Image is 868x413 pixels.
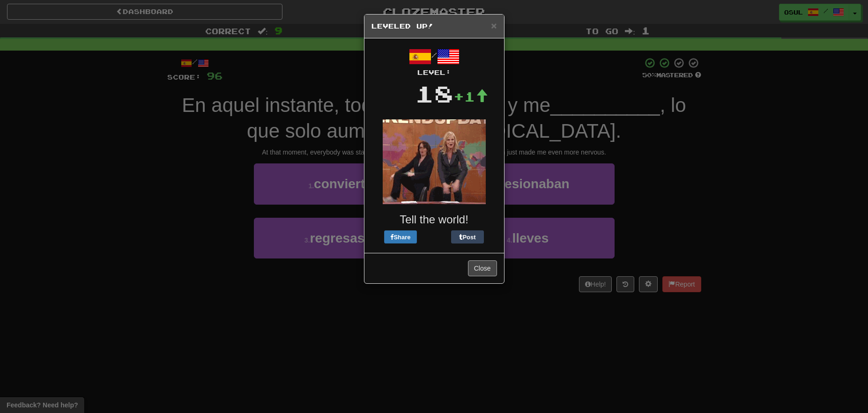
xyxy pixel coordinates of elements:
div: / [371,45,497,77]
div: +1 [453,87,488,106]
button: Post [451,230,484,243]
div: Level: [371,68,497,77]
iframe: X Post Button [417,230,451,243]
div: 18 [415,77,453,110]
span: × [491,20,497,31]
h5: Leveled Up! [371,22,497,31]
button: Close [468,260,497,276]
img: tina-fey-e26f0ac03c4892f6ddeb7d1003ac1ab6e81ce7d97c2ff70d0ee9401e69e3face.gif [383,119,486,204]
h3: Tell the world! [371,214,497,226]
button: Close [491,21,497,30]
button: Share [384,230,417,243]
